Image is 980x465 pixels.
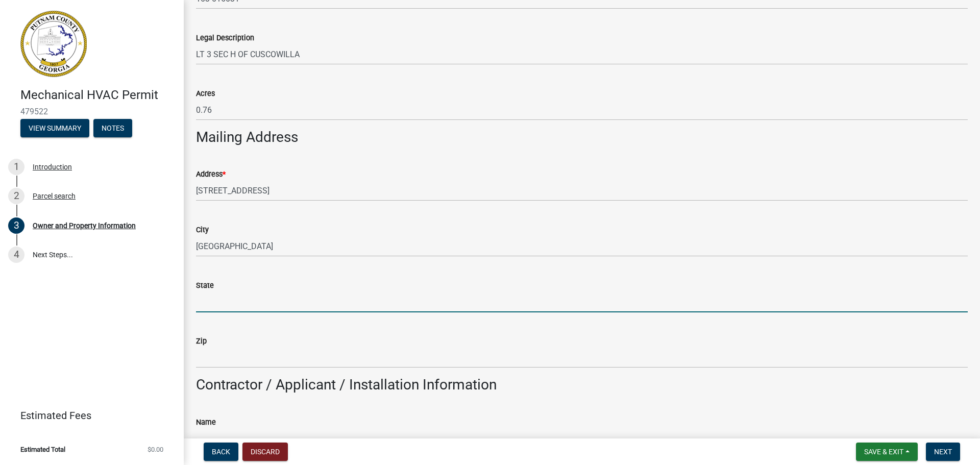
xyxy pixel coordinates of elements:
[33,222,136,229] div: Owner and Property Information
[926,443,960,461] button: Next
[204,443,238,461] button: Back
[934,448,952,456] span: Next
[8,188,24,204] div: 2
[196,227,209,234] label: City
[93,119,132,137] button: Notes
[196,35,254,42] label: Legal Description
[8,247,24,263] div: 4
[20,107,163,116] span: 479522
[20,11,87,77] img: Putnam County, Georgia
[196,338,207,345] label: Zip
[33,192,76,200] div: Parcel search
[196,282,214,289] label: State
[8,217,24,234] div: 3
[196,171,226,178] label: Address
[242,443,288,461] button: Discard
[212,448,230,456] span: Back
[20,125,89,133] wm-modal-confirm: Summary
[196,90,215,97] label: Acres
[148,446,163,453] span: $0.00
[20,119,89,137] button: View Summary
[20,88,176,103] h4: Mechanical HVAC Permit
[196,419,216,426] label: Name
[20,446,65,453] span: Estimated Total
[33,163,72,170] div: Introduction
[856,443,918,461] button: Save & Exit
[93,125,132,133] wm-modal-confirm: Notes
[196,129,968,146] h3: Mailing Address
[8,405,167,426] a: Estimated Fees
[196,376,968,394] h3: Contractor / Applicant / Installation Information
[8,159,24,175] div: 1
[864,448,903,456] span: Save & Exit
